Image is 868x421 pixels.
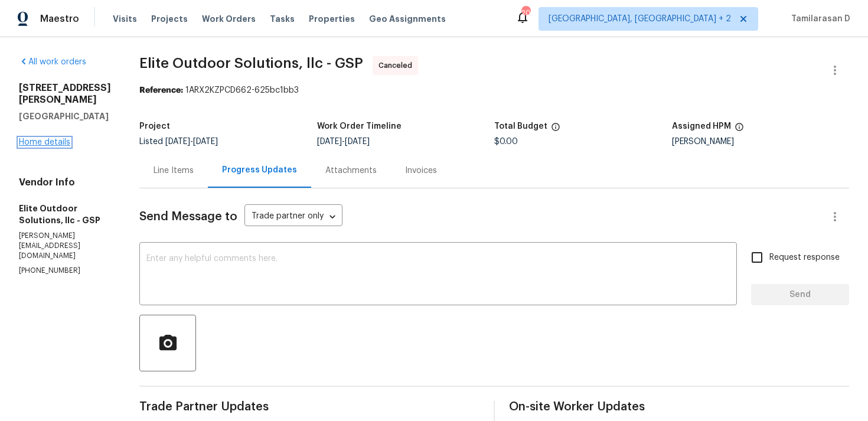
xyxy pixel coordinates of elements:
[735,122,744,138] span: The hpm assigned to this work order.
[317,138,342,146] span: [DATE]
[345,138,370,146] span: [DATE]
[40,13,79,25] span: Maestro
[19,58,86,66] a: All work orders
[551,122,560,138] span: The total cost of line items that have been proposed by Opendoor. This sum includes line items th...
[494,122,547,130] h5: Total Budget
[378,60,417,71] span: Canceled
[139,138,218,146] span: Listed
[787,13,850,25] span: Tamilarasan D
[19,231,111,261] p: [PERSON_NAME][EMAIL_ADDRESS][DOMAIN_NAME]
[139,401,479,413] span: Trade Partner Updates
[672,138,850,146] div: [PERSON_NAME]
[154,165,194,177] div: Line Items
[317,138,370,146] span: -
[139,86,183,94] b: Reference:
[769,252,840,264] span: Request response
[113,13,137,25] span: Visits
[165,138,218,146] span: -
[672,122,731,130] h5: Assigned HPM
[19,110,111,122] h5: [GEOGRAPHIC_DATA]
[222,164,297,176] div: Progress Updates
[139,122,170,130] h5: Project
[549,13,731,25] span: [GEOGRAPHIC_DATA], [GEOGRAPHIC_DATA] + 2
[270,15,295,23] span: Tasks
[309,13,355,25] span: Properties
[151,13,188,25] span: Projects
[325,165,377,177] div: Attachments
[139,211,237,223] span: Send Message to
[19,138,70,146] a: Home details
[19,266,111,276] p: [PHONE_NUMBER]
[494,138,518,146] span: $0.00
[19,177,111,188] h4: Vendor Info
[521,7,530,19] div: 20
[202,13,256,25] span: Work Orders
[509,401,849,413] span: On-site Worker Updates
[193,138,218,146] span: [DATE]
[244,207,342,227] div: Trade partner only
[165,138,190,146] span: [DATE]
[405,165,437,177] div: Invoices
[19,203,111,226] h5: Elite Outdoor Solutions, llc - GSP
[139,56,363,70] span: Elite Outdoor Solutions, llc - GSP
[317,122,402,130] h5: Work Order Timeline
[19,82,111,106] h2: [STREET_ADDRESS][PERSON_NAME]
[139,84,849,96] div: 1ARX2KZPCD662-625bc1bb3
[369,13,446,25] span: Geo Assignments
